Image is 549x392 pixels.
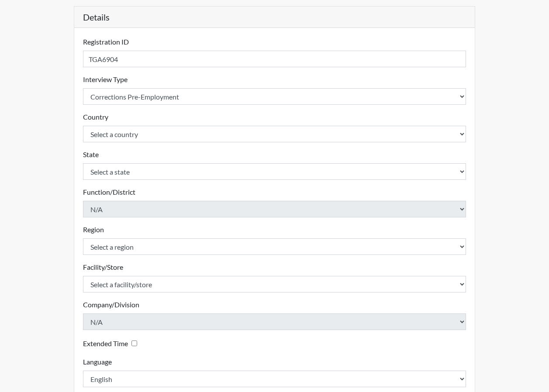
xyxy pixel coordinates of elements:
[83,149,99,160] label: State
[83,224,104,235] label: Region
[83,74,128,85] label: Interview Type
[83,337,141,350] div: Checking this box will provide the interviewee with an accomodation of extra time to answer each ...
[83,112,108,122] label: Country
[74,7,475,28] h5: Details
[83,37,129,47] label: Registration ID
[83,338,128,349] label: Extended Time
[83,51,466,67] input: Insert a Registration ID, which needs to be a unique alphanumeric value for each interviewee
[83,187,135,197] label: Function/District
[83,299,139,310] label: Company/Division
[83,357,112,367] label: Language
[83,262,123,272] label: Facility/Store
